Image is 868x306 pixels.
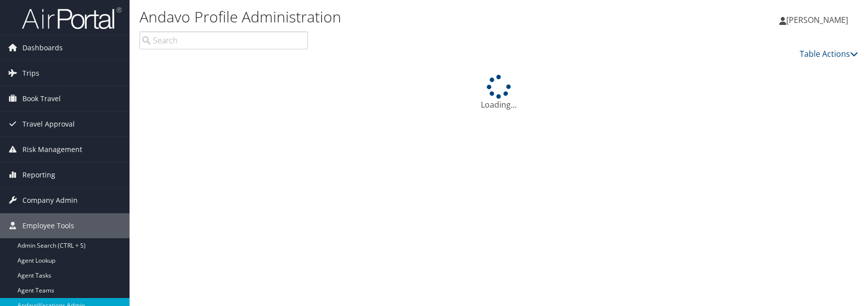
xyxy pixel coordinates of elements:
img: airportal-logo.png [22,6,122,30]
span: Book Travel [22,86,61,111]
span: Dashboards [22,35,63,60]
span: [PERSON_NAME] [786,14,848,25]
span: Company Admin [22,188,78,213]
span: Employee Tools [22,213,74,238]
a: Table Actions [800,48,858,59]
span: Reporting [22,162,55,187]
span: Trips [22,61,39,86]
div: Loading... [140,75,858,111]
h1: Andavo Profile Administration [140,6,618,27]
span: Travel Approval [22,112,75,137]
span: Risk Management [22,137,82,162]
input: Search [140,31,308,49]
a: [PERSON_NAME] [779,5,858,35]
